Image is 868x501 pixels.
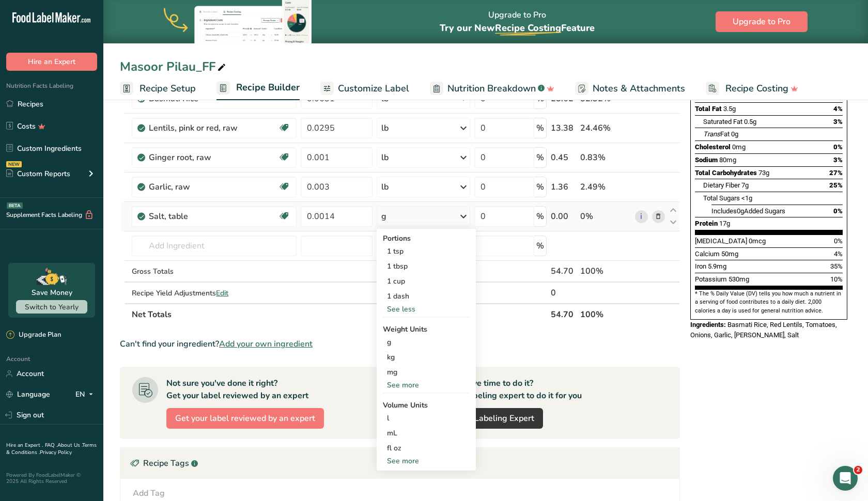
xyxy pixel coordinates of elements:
a: Notes & Attachments [575,77,685,100]
th: Net Totals [130,303,549,325]
div: 0.83% [580,151,631,164]
span: [MEDICAL_DATA] [695,237,747,245]
a: Customize Label [320,77,409,100]
a: Privacy Policy [40,449,72,456]
div: 1 tsp [383,244,470,259]
th: 100% [578,303,633,325]
span: Potassium [695,275,727,283]
a: Language [6,385,50,403]
div: 2.49% [580,181,631,193]
span: Dietary Fiber [703,181,740,189]
div: See less [383,304,470,315]
span: 0mcg [749,237,766,245]
div: Custom Reports [6,168,70,179]
div: Portions [383,233,470,244]
div: Upgrade to Pro [440,1,595,43]
span: 0% [834,237,843,245]
div: Masoor Pilau_FF [120,57,228,76]
a: Recipe Builder [216,76,300,101]
button: Get your label reviewed by an expert [166,408,324,429]
span: Basmati Rice, Red Lentils, Tomatoes, Onions, Garlic, [PERSON_NAME], Salt [690,321,837,339]
a: Hire an Expert . [6,442,43,449]
a: Nutrition Breakdown [430,77,554,100]
span: 3.5g [723,105,736,113]
span: 80mg [719,156,736,164]
div: fl oz [387,443,466,453]
span: Fat [703,130,730,138]
div: mg [383,365,470,380]
button: Upgrade to Pro [716,11,808,32]
span: Includes Added Sugars [711,207,785,215]
div: Gross Totals [132,266,297,277]
div: Lentils, pink or red, raw [149,122,278,134]
th: 54.70 [549,303,578,325]
span: 4% [834,250,843,258]
span: Calcium [695,250,720,258]
div: 54.70 [551,265,576,277]
span: 0.5g [744,118,756,126]
span: Cholesterol [695,143,731,151]
i: Trans [703,130,720,138]
span: Switch to Yearly [25,302,79,312]
div: Add Tag [133,487,165,499]
a: Recipe Setup [120,77,196,100]
a: FAQ . [45,442,57,449]
div: Not sure you've done it right? Get your label reviewed by an expert [166,377,308,402]
span: Recipe Costing [725,82,788,96]
span: 5.9mg [708,262,726,270]
div: BETA [7,202,23,209]
span: 7g [741,181,749,189]
span: 4% [833,105,843,113]
span: 3% [833,156,843,164]
span: 0mg [732,143,746,151]
div: 24.46% [580,122,631,134]
button: Switch to Yearly [16,300,87,314]
span: 0g [737,207,744,215]
span: 2 [854,466,862,474]
span: Customize Label [338,82,409,96]
span: Upgrade to Pro [733,15,791,28]
section: * The % Daily Value (DV) tells you how much a nutrient in a serving of food contributes to a dail... [695,290,843,315]
span: Nutrition Breakdown [447,82,536,96]
div: lb [381,181,389,193]
span: 50mg [721,250,738,258]
div: Save Money [32,287,72,298]
iframe: Intercom live chat [833,466,858,491]
div: 0.00 [551,210,576,223]
div: See more [383,456,470,466]
span: Saturated Fat [703,118,742,126]
div: g [381,210,386,223]
div: 1 cup [383,274,470,289]
div: Recipe Yield Adjustments [132,288,297,299]
span: 35% [830,262,843,270]
span: Notes & Attachments [593,82,685,96]
div: NEW [6,161,22,167]
span: Total Carbohydrates [695,169,757,177]
div: 0 [551,287,576,299]
div: mL [387,428,466,439]
div: 1.36 [551,181,576,193]
div: 0% [580,210,631,223]
div: l [387,413,466,424]
span: 0% [833,143,843,151]
div: lb [381,122,389,134]
span: 0% [833,207,843,215]
span: 0g [731,130,738,138]
div: 1 tbsp [383,259,470,274]
span: Recipe Setup [139,82,196,96]
a: About Us . [57,442,82,449]
span: 17g [719,220,730,227]
a: Recipe Costing [706,77,798,100]
span: 73g [758,169,769,177]
div: Powered By FoodLabelMaker © 2025 All Rights Reserved [6,472,97,484]
span: 10% [830,275,843,283]
span: Protein [695,220,718,227]
span: Add your own ingredient [219,338,313,350]
span: Iron [695,262,706,270]
div: 1 dash [383,289,470,304]
div: Don't have time to do it? Hire a labeling expert to do it for you [441,377,582,402]
span: Sodium [695,156,718,164]
div: Salt, table [149,210,278,223]
div: 100% [580,265,631,277]
span: Get your label reviewed by an expert [175,412,315,425]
